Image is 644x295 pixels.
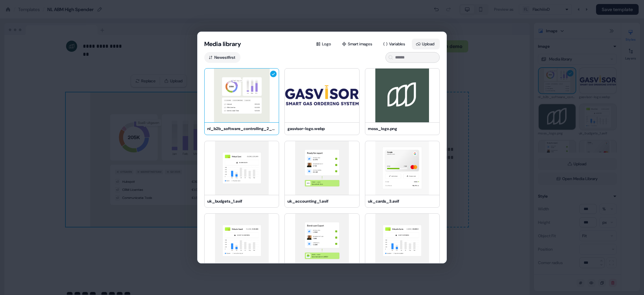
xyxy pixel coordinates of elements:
[287,198,356,205] div: uk_accounting_1.avif
[338,39,378,49] button: Smart images
[365,214,439,267] img: de_budgets-2.avif
[412,39,440,49] button: Upload
[285,214,359,267] img: de_accounting_1.avif
[205,69,279,122] img: nl_b2b_software_controlling_2_(1).png
[285,69,359,122] img: gasvisor-logo.webp
[205,214,279,267] img: nl_budgets_1.avif
[204,40,241,48] button: Media library
[207,125,276,132] div: nl_b2b_software_controlling_2_(1).png
[368,125,437,132] div: moss_logo.png
[205,141,279,195] img: uk_budgets_1.avif
[285,141,359,195] img: uk_accounting_1.avif
[207,198,276,205] div: uk_budgets_1.avif
[368,198,437,205] div: uk_cards_3.avif
[287,125,356,132] div: gasvisor-logo.webp
[379,39,411,49] button: Variables
[365,69,439,122] img: moss_logo.png
[365,141,439,195] img: uk_cards_3.avif
[204,52,240,63] button: Newestfirst
[312,39,336,49] button: Logo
